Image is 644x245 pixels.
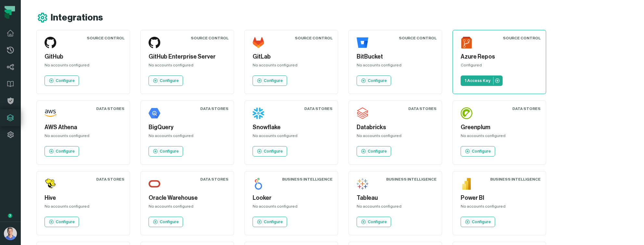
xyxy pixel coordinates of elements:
h5: GitHub [45,52,122,61]
a: Configure [45,75,79,86]
h1: Integrations [51,12,103,23]
img: Azure Repos [461,37,472,48]
a: Configure [357,75,391,86]
p: Configure [368,219,387,225]
p: Configure [264,149,283,154]
img: GitLab [253,37,264,48]
a: Configure [253,75,287,86]
img: Tableau [357,178,368,190]
div: Source Control [87,35,125,41]
div: Business Intelligence [282,177,333,182]
p: Configure [56,219,75,225]
img: Power BI [461,178,472,190]
h5: Hive [45,194,122,202]
p: 1 Access Key [465,78,491,83]
h5: Tableau [357,194,434,202]
h5: Greenplum [461,123,538,132]
img: Greenplum [461,107,472,119]
a: Configure [149,217,183,227]
div: Data Stores [200,177,229,182]
div: Data Stores [96,106,125,111]
p: Configure [160,78,179,83]
img: Databricks [357,107,368,119]
a: Configure [45,217,79,227]
div: Business Intelligence [490,177,541,182]
a: Configure [357,146,391,157]
div: Data Stores [408,106,437,111]
img: BitBucket [357,37,368,48]
p: Configure [160,149,179,154]
a: Configure [45,146,79,157]
div: Source Control [295,35,333,41]
p: Configure [368,149,387,154]
div: No accounts configured [253,133,330,141]
div: No accounts configured [149,62,226,70]
div: Source Control [503,35,541,41]
div: No accounts configured [461,204,538,211]
div: No accounts configured [253,204,330,211]
h5: GitLab [253,52,330,61]
p: Configure [264,78,283,83]
a: Configure [357,217,391,227]
p: Configure [56,78,75,83]
div: Business Intelligence [386,177,437,182]
div: No accounts configured [461,133,538,141]
h5: BigQuery [149,123,226,132]
div: No accounts configured [253,62,330,70]
p: Configure [160,219,179,225]
div: Source Control [191,35,229,41]
h5: Oracle Warehouse [149,194,226,202]
p: Configure [368,78,387,83]
h5: AWS Athena [45,123,122,132]
a: Configure [461,146,495,157]
h5: Databricks [357,123,434,132]
div: Data Stores [304,106,333,111]
img: AWS Athena [45,107,56,119]
img: avatar of Barak Forgoun [4,227,17,240]
img: GitHub [45,37,56,48]
h5: Azure Repos [461,52,538,61]
img: Snowflake [253,107,264,119]
h5: Snowflake [253,123,330,132]
div: Source Control [399,35,437,41]
div: No accounts configured [149,204,226,211]
div: Tooltip anchor [7,213,13,219]
div: No accounts configured [45,204,122,211]
div: No accounts configured [357,62,434,70]
a: Configure [253,217,287,227]
div: Data Stores [96,177,125,182]
a: Configure [253,146,287,157]
div: Data Stores [512,106,541,111]
p: Configure [56,149,75,154]
a: 1 Access Key [461,75,503,86]
div: No accounts configured [357,204,434,211]
div: Configured [461,62,538,70]
h5: GitHub Enterprise Server [149,52,226,61]
h5: Power BI [461,194,538,202]
img: BigQuery [149,107,160,119]
img: GitHub Enterprise Server [149,37,160,48]
div: Data Stores [200,106,229,111]
a: Configure [461,217,495,227]
img: Hive [45,178,56,190]
div: No accounts configured [45,62,122,70]
h5: BitBucket [357,52,434,61]
p: Configure [472,149,491,154]
h5: Looker [253,194,330,202]
img: Oracle Warehouse [149,178,160,190]
img: Looker [253,178,264,190]
div: No accounts configured [357,133,434,141]
p: Configure [472,219,491,225]
div: No accounts configured [149,133,226,141]
p: Configure [264,219,283,225]
a: Configure [149,75,183,86]
a: Configure [149,146,183,157]
div: No accounts configured [45,133,122,141]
